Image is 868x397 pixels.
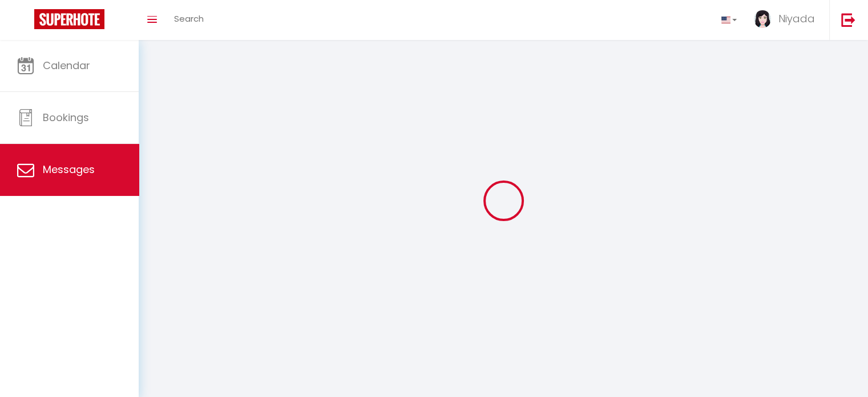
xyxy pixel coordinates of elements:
[778,11,815,26] span: Niyada
[754,10,771,28] img: ...
[43,58,90,73] span: Calendar
[43,162,95,177] span: Messages
[34,9,104,29] img: Super Booking
[174,13,204,25] span: Search
[43,110,89,125] span: Bookings
[841,13,855,27] img: logout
